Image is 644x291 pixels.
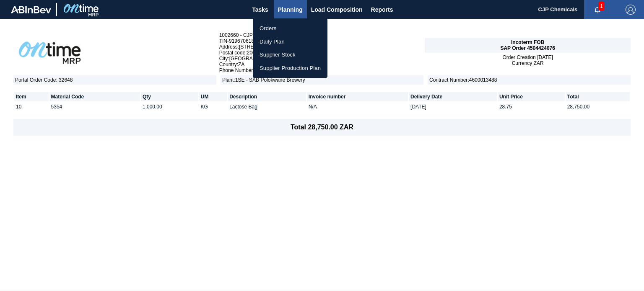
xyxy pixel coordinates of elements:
a: Supplier Production Plan [253,62,327,75]
a: Daily Plan [253,35,327,49]
a: Supplier Stock [253,48,327,62]
a: Orders [253,22,327,35]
